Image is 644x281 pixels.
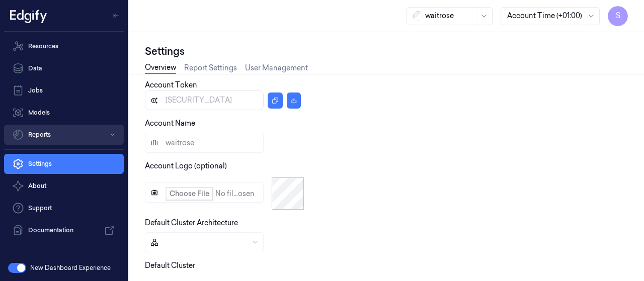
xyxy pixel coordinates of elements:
[4,80,124,101] a: Jobs
[145,261,195,270] label: Default Cluster
[145,161,227,170] label: Account Logo (optional)
[245,63,308,73] a: User Management
[145,44,628,58] div: Settings
[184,63,237,73] a: Report Settings
[145,80,197,89] label: Account Token
[145,182,264,203] input: Account Logo (optional)
[108,8,124,24] button: Toggle Navigation
[145,119,195,128] label: Account Name
[4,198,124,218] a: Support
[4,154,124,174] a: Settings
[4,103,124,123] a: Models
[608,6,628,26] button: S
[145,62,176,74] a: Overview
[4,36,124,56] a: Resources
[4,176,124,196] button: About
[4,125,124,145] button: Reports
[4,220,124,240] a: Documentation
[145,133,264,153] input: Account Name
[145,218,238,227] label: Default Cluster Architecture
[4,58,124,78] a: Data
